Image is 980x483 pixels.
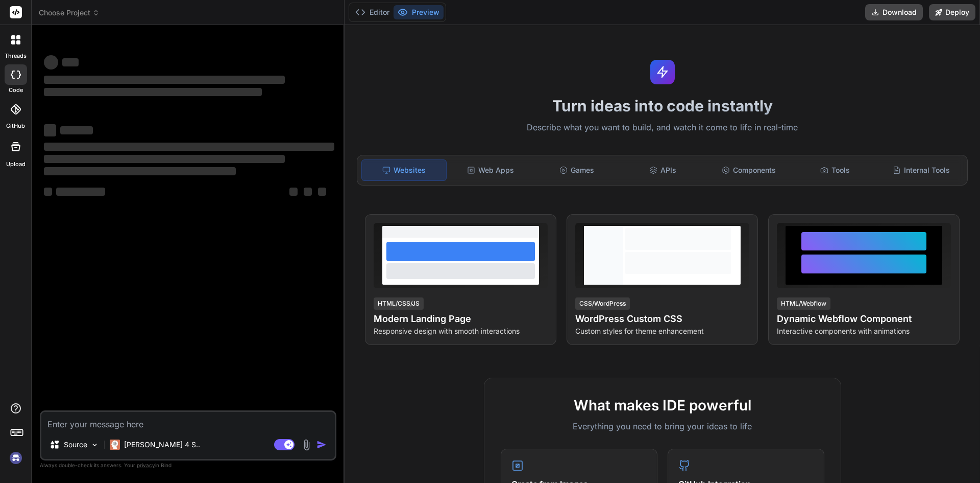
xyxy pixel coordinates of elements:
div: Games [535,159,619,181]
div: HTML/CSS/JS [374,297,424,310]
span: ‌ [44,155,285,163]
div: APIs [621,159,705,181]
label: GitHub [6,122,25,130]
label: Upload [6,160,26,169]
label: code [9,86,23,95]
span: ‌ [44,143,334,151]
img: icon [316,440,327,450]
span: ‌ [60,126,93,134]
p: Interactive components with animations [777,326,951,336]
span: ‌ [44,88,262,96]
p: Describe what you want to build, and watch it come to life in real-time [351,121,974,134]
div: CSS/WordPress [575,297,630,310]
span: privacy [137,462,155,468]
span: ‌ [44,55,58,70]
h2: What makes IDE powerful [501,395,824,416]
span: ‌ [318,188,326,196]
div: Websites [361,159,447,181]
span: ‌ [44,76,285,84]
div: Components [707,159,791,181]
button: Deploy [929,4,975,20]
span: ‌ [44,167,236,175]
span: Choose Project [39,8,100,18]
p: Responsive design with smooth interactions [374,326,548,336]
p: Everything you need to bring your ideas to life [501,420,824,432]
div: Internal Tools [879,159,963,181]
button: Download [865,4,923,20]
img: Pick Models [90,441,99,449]
div: Tools [793,159,877,181]
button: Preview [394,5,444,19]
p: Custom styles for theme enhancement [575,326,749,336]
button: Editor [351,5,394,19]
span: ‌ [44,188,52,196]
div: HTML/Webflow [777,297,830,310]
img: Claude 4 Sonnet [110,440,120,450]
p: Always double-check its answers. Your in Bind [40,461,336,470]
p: [PERSON_NAME] 4 S.. [124,440,200,450]
h4: Dynamic Webflow Component [777,312,951,326]
span: ‌ [56,188,105,196]
span: ‌ [62,58,79,66]
img: signin [7,449,24,467]
h4: Modern Landing Page [374,312,548,326]
p: Source [64,440,87,450]
img: attachment [301,439,312,451]
div: Web Apps [449,159,533,181]
span: ‌ [289,188,298,196]
span: ‌ [304,188,312,196]
span: ‌ [44,124,56,136]
h1: Turn ideas into code instantly [351,97,974,115]
label: threads [5,52,27,60]
h4: WordPress Custom CSS [575,312,749,326]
